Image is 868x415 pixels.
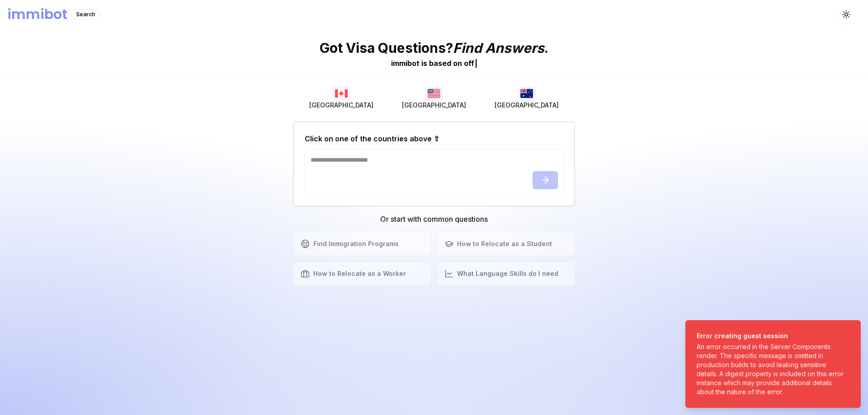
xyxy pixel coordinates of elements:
[332,86,350,101] img: Canada flag
[309,101,373,110] span: [GEOGRAPHIC_DATA]
[697,331,846,340] div: Error creating guest session
[293,214,575,224] h3: Or start with common questions
[391,58,427,69] div: immibot is
[320,40,548,56] p: Got Visa Questions? .
[495,101,559,110] span: [GEOGRAPHIC_DATA]
[429,59,474,68] span: b a s e d o n o f f
[305,133,439,144] h2: Click on one of the countries above ⇧
[518,86,536,101] img: Australia flag
[425,86,443,101] img: USA flag
[402,101,466,110] span: [GEOGRAPHIC_DATA]
[453,40,544,56] span: Find Answers
[71,9,100,19] div: Search
[7,6,67,23] h1: immibot
[697,342,846,396] div: An error occurred in the Server Components render. The specific message is omitted in production ...
[475,59,477,68] span: |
